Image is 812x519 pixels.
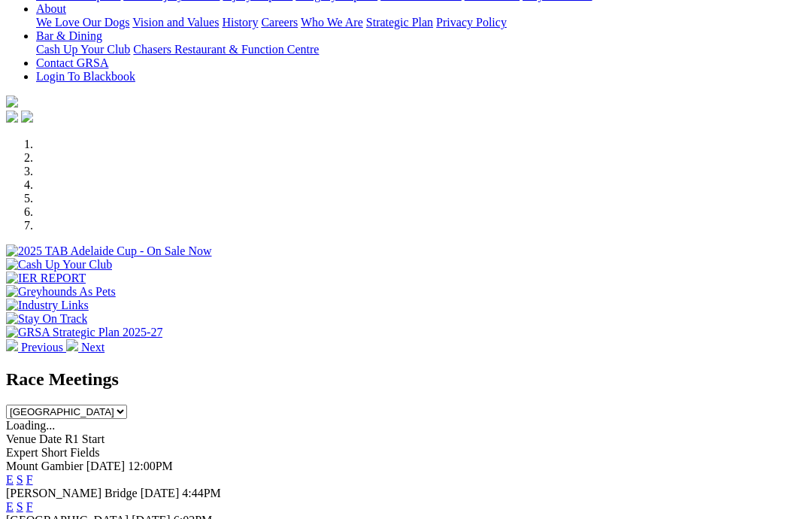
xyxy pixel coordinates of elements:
[26,500,33,513] a: F
[6,341,66,354] a: Previous
[132,16,219,29] a: Vision and Values
[36,43,806,56] div: Bar & Dining
[6,446,38,459] span: Expert
[70,446,99,459] span: Fields
[366,16,433,29] a: Strategic Plan
[6,299,89,312] img: Industry Links
[182,487,221,499] span: 4:44PM
[6,473,14,486] a: E
[39,432,62,445] span: Date
[6,460,83,472] span: Mount Gambier
[41,446,68,459] span: Short
[66,339,78,351] img: chevron-right-pager-white.svg
[36,43,130,56] a: Cash Up Your Club
[65,432,105,445] span: R1 Start
[17,473,23,486] a: S
[6,96,18,108] img: logo-grsa-white.png
[301,16,363,29] a: Who We Are
[36,16,129,29] a: We Love Our Dogs
[17,500,23,513] a: S
[6,487,138,499] span: [PERSON_NAME] Bridge
[36,70,135,83] a: Login To Blackbook
[6,326,162,339] img: GRSA Strategic Plan 2025-27
[21,341,63,354] span: Previous
[6,419,55,432] span: Loading...
[26,473,33,486] a: F
[6,272,86,285] img: IER REPORT
[133,43,319,56] a: Chasers Restaurant & Function Centre
[6,500,14,513] a: E
[6,244,212,258] img: 2025 TAB Adelaide Cup - On Sale Now
[6,369,806,390] h2: Race Meetings
[436,16,507,29] a: Privacy Policy
[36,29,102,42] a: Bar & Dining
[141,487,180,499] span: [DATE]
[36,2,66,15] a: About
[86,460,126,472] span: [DATE]
[6,312,87,326] img: Stay On Track
[36,16,806,29] div: About
[6,339,18,351] img: chevron-left-pager-white.svg
[128,460,173,472] span: 12:00PM
[81,341,105,354] span: Next
[261,16,298,29] a: Careers
[6,432,36,445] span: Venue
[6,258,112,272] img: Cash Up Your Club
[36,56,108,69] a: Contact GRSA
[21,111,33,123] img: twitter.svg
[6,111,18,123] img: facebook.svg
[6,285,116,299] img: Greyhounds As Pets
[222,16,258,29] a: History
[66,341,105,354] a: Next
